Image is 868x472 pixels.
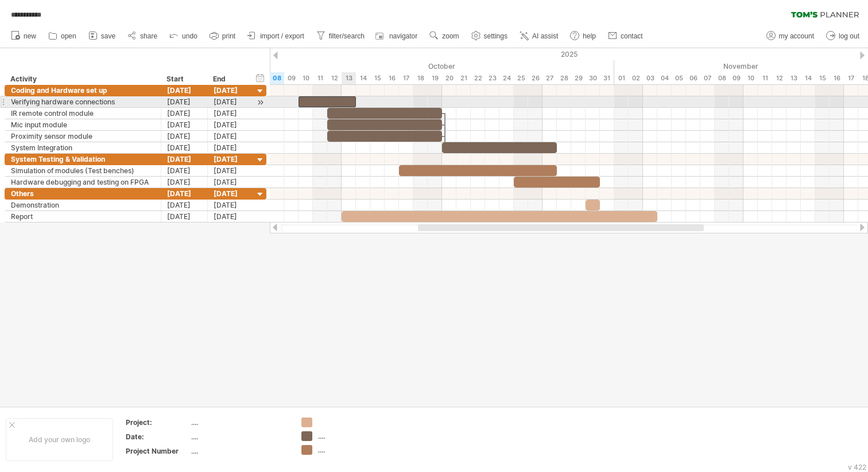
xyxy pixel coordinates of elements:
[270,72,284,84] div: Wednesday, 8 October 2025
[126,418,189,427] div: Project:
[208,165,254,176] div: [DATE]
[10,73,154,85] div: Activity
[140,32,157,40] span: share
[161,85,208,96] div: [DATE]
[11,165,155,176] div: Simulation of modules (Test benches)
[399,72,413,84] div: Friday, 17 October 2025
[485,72,499,84] div: Thursday, 23 October 2025
[11,96,155,107] div: Verifying hardware connections
[672,72,686,84] div: Wednesday, 5 November 2025
[758,72,772,84] div: Tuesday, 11 November 2025
[318,431,381,441] div: ....
[318,445,381,455] div: ....
[24,32,36,40] span: new
[327,72,342,84] div: Sunday, 12 October 2025
[11,188,155,199] div: Others
[471,72,485,84] div: Wednesday, 22 October 2025
[468,29,511,44] a: settings
[499,72,514,84] div: Friday, 24 October 2025
[208,211,254,222] div: [DATE]
[6,418,113,461] div: Add your own logo
[11,154,155,165] div: System Testing & Validation
[567,29,599,44] a: help
[532,32,558,40] span: AI assist
[557,72,571,84] div: Tuesday, 28 October 2025
[161,165,208,176] div: [DATE]
[191,418,288,427] div: ....
[830,72,844,84] div: Sunday, 16 November 2025
[428,72,442,84] div: Sunday, 19 October 2025
[166,73,201,85] div: Start
[208,188,254,199] div: [DATE]
[8,29,40,44] a: new
[161,119,208,130] div: [DATE]
[389,32,417,40] span: navigator
[284,72,299,84] div: Thursday, 9 October 2025
[743,72,758,84] div: Monday, 10 November 2025
[571,72,586,84] div: Wednesday, 29 October 2025
[844,72,858,84] div: Monday, 17 November 2025
[61,32,76,40] span: open
[11,85,155,96] div: Coding and Hardware set up
[586,72,600,84] div: Thursday, 30 October 2025
[643,72,657,84] div: Monday, 3 November 2025
[101,32,115,40] span: save
[166,29,201,44] a: undo
[715,72,729,84] div: Saturday, 8 November 2025
[11,177,155,188] div: Hardware debugging and testing on FPGA
[815,72,830,84] div: Saturday, 15 November 2025
[208,200,254,210] div: [DATE]
[514,72,528,84] div: Saturday, 25 October 2025
[614,72,629,84] div: Saturday, 1 November 2025
[161,142,208,153] div: [DATE]
[255,96,266,108] div: scroll to activity
[374,29,421,44] a: navigator
[11,119,155,130] div: Mic input module
[45,29,80,44] a: open
[801,72,815,84] div: Friday, 14 November 2025
[370,72,385,84] div: Wednesday, 15 October 2025
[299,72,313,84] div: Friday, 10 October 2025
[208,131,254,142] div: [DATE]
[260,32,304,40] span: import / export
[191,432,288,442] div: ....
[161,177,208,188] div: [DATE]
[517,29,561,44] a: AI assist
[191,446,288,456] div: ....
[823,29,863,44] a: log out
[313,72,327,84] div: Saturday, 11 October 2025
[629,72,643,84] div: Sunday, 2 November 2025
[11,200,155,210] div: Demonstration
[208,177,254,188] div: [DATE]
[413,72,428,84] div: Saturday, 18 October 2025
[161,131,208,142] div: [DATE]
[342,72,356,84] div: Monday, 13 October 2025
[161,96,208,107] div: [DATE]
[208,108,254,119] div: [DATE]
[161,154,208,165] div: [DATE]
[208,154,254,165] div: [DATE]
[169,60,614,72] div: October 2025
[126,432,189,442] div: Date:
[600,72,614,84] div: Friday, 31 October 2025
[583,32,596,40] span: help
[11,211,155,222] div: Report
[456,72,471,84] div: Tuesday, 21 October 2025
[313,29,368,44] a: filter/search
[245,29,308,44] a: import / export
[86,29,119,44] a: save
[605,29,646,44] a: contact
[213,73,247,85] div: End
[208,142,254,153] div: [DATE]
[700,72,715,84] div: Friday, 7 November 2025
[222,32,235,40] span: print
[657,72,672,84] div: Tuesday, 4 November 2025
[427,29,462,44] a: zoom
[11,131,155,142] div: Proximity sensor module
[208,85,254,96] div: [DATE]
[542,72,557,84] div: Monday, 27 October 2025
[11,142,155,153] div: System Integration
[839,32,859,40] span: log out
[385,72,399,84] div: Thursday, 16 October 2025
[208,96,254,107] div: [DATE]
